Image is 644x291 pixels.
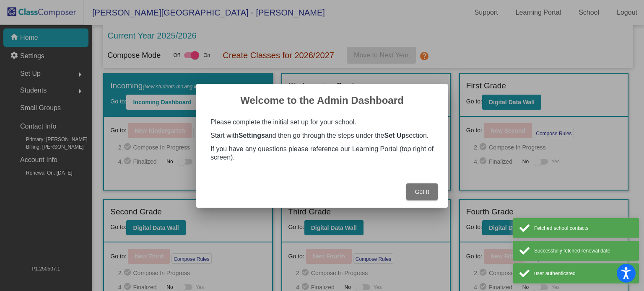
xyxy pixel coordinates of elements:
b: Settings [239,132,265,139]
button: Got It [406,183,438,200]
div: Successfully fetched renewal date [534,247,633,255]
p: If you have any questions please reference our Learning Portal (top right of screen). [210,145,434,162]
p: Please complete the initial set up for your school. [210,118,434,126]
p: Start with and then go through the steps under the section. [210,131,434,140]
b: Set Up [384,132,405,139]
h2: Welcome to the Admin Dashboard [206,94,438,107]
span: Got It [415,188,429,195]
div: user authenticated [534,270,633,277]
div: Fetched school contacts [534,224,633,232]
